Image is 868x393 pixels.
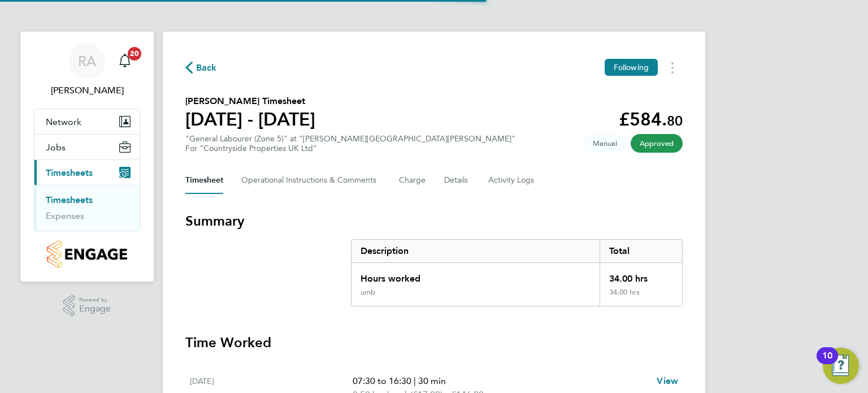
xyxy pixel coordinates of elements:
[657,374,678,388] a: View
[823,348,859,384] button: Open Resource Center, 10 new notifications
[34,240,140,268] a: Go to home page
[605,59,658,76] button: Following
[600,240,682,262] div: Total
[34,109,140,134] button: Network
[822,356,832,370] div: 10
[46,167,93,178] span: Timesheets
[185,144,515,153] div: For "Countryside Properties UK Ltd"
[361,288,375,297] div: umb
[34,84,140,97] span: Rui Afonso
[444,167,470,194] button: Details
[353,375,411,386] span: 07:30 to 16:30
[351,239,683,306] div: Summary
[46,210,84,221] a: Expenses
[418,375,446,386] span: 30 min
[46,142,66,153] span: Jobs
[185,61,217,75] button: Back
[34,160,140,185] button: Timesheets
[185,212,683,230] h3: Summary
[78,54,96,68] span: RA
[584,134,626,153] span: This timesheet was manually created.
[600,288,682,306] div: 34.00 hrs
[185,334,683,352] h3: Time Worked
[63,295,111,317] a: Powered byEngage
[631,134,683,153] span: This timesheet has been approved.
[488,167,536,194] button: Activity Logs
[185,94,315,108] h2: [PERSON_NAME] Timesheet
[20,32,154,282] nav: Main navigation
[46,116,81,127] span: Network
[414,375,416,386] span: |
[241,167,381,194] button: Operational Instructions & Comments
[619,109,683,130] app-decimal: £584.
[600,263,682,288] div: 34.00 hrs
[667,113,683,129] span: 80
[128,47,141,61] span: 20
[185,108,315,131] h1: [DATE] - [DATE]
[351,240,600,262] div: Description
[614,62,649,72] span: Following
[114,43,136,79] a: 20
[185,167,223,194] button: Timesheet
[662,59,683,76] button: Timesheets Menu
[399,167,426,194] button: Charge
[34,135,140,159] button: Jobs
[46,195,93,205] a: Timesheets
[34,185,140,231] div: Timesheets
[657,375,678,386] span: View
[196,61,217,75] span: Back
[185,134,515,153] div: "General Labourer (Zone 5)" at "[PERSON_NAME][GEOGRAPHIC_DATA][PERSON_NAME]"
[79,295,111,305] span: Powered by
[34,43,140,97] a: RA[PERSON_NAME]
[79,304,111,314] span: Engage
[47,240,127,268] img: countryside-properties-logo-retina.png
[351,263,600,288] div: Hours worked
